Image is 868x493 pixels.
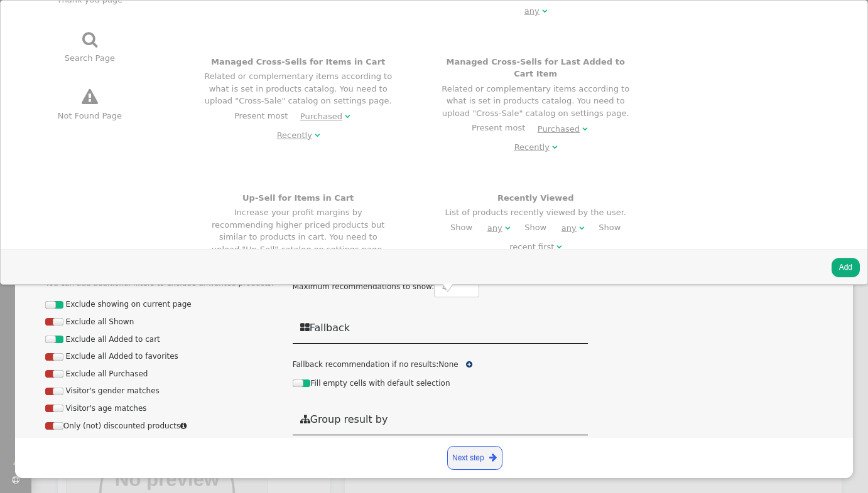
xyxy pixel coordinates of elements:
[66,300,192,309] span: Exclude showing on current page
[300,322,310,332] span: 
[447,446,502,470] a: Next step
[466,359,472,370] a: 
[300,414,310,424] span: 
[82,31,97,48] span: 
[466,361,472,368] span: 
[579,224,584,232] span: 
[442,56,630,157] div: Related or complementary items according to what is set in products catalog. You need to upload "...
[832,258,860,277] button: Add
[489,451,497,465] span: 
[442,56,630,80] h4: Managed Cross-Sells for Last Added to Cart Item
[514,141,550,154] div: Recently
[66,335,160,344] span: Exclude all Added to cart
[538,123,580,135] div: Purchased
[277,129,312,142] div: Recently
[82,89,98,105] span: 
[66,369,148,378] span: Exclude all Purchased
[524,5,540,18] div: any
[57,110,123,122] div: Not Found Page
[293,351,588,370] div: Fallback recommendation if no results:
[66,404,147,413] span: Visitor's age matches
[542,7,547,15] span: 
[196,181,401,301] a: Up-Sell for Items in CartIncrease your profit margins by recommending higher priced products but ...
[552,143,557,151] span: 
[204,192,393,293] div: Increase your profit margins by recommending higher priced products but similar to products in ca...
[204,192,393,204] h4: Up-Sell for Items in Cart
[180,422,187,430] span: 
[57,52,123,65] div: Search Page
[582,125,587,133] span: 
[438,359,458,370] div: None
[204,56,393,68] h4: Managed Cross-Sells for Items in Cart
[52,25,128,66] a:  Search Page
[509,241,554,253] div: recent first
[66,317,134,326] span: Exclude all Shown
[300,110,342,123] div: Purchased
[52,83,128,124] a:  Not Found Page
[204,56,393,145] div: Related or complementary items according to what is set in products catalog. You need to upload "...
[442,192,630,204] h4: Recently Viewed
[433,45,638,165] a: Managed Cross-Sells for Last Added to Cart ItemRelated or complementary items according to what i...
[315,131,320,139] span: 
[487,222,502,235] div: any
[66,386,160,395] span: Visitor's gender matches
[556,243,561,251] span: 
[300,413,388,425] span: Group result by
[45,421,189,430] label: Only (not) discounted products
[442,192,630,257] div: List of products recently viewed by the user. Show Show Show
[561,222,577,235] div: any
[196,45,401,165] a: Managed Cross-Sells for Items in CartRelated or complementary items according to what is set in p...
[300,322,350,334] span: Fallback
[433,181,638,301] a: Recently ViewedList of products recently viewed by the user. Show any  Show any  Show recent fi...
[293,379,450,388] label: Fill empty cells with default selection
[345,112,350,120] span: 
[66,352,178,361] span: Exclude all Added to favorites
[505,224,510,232] span: 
